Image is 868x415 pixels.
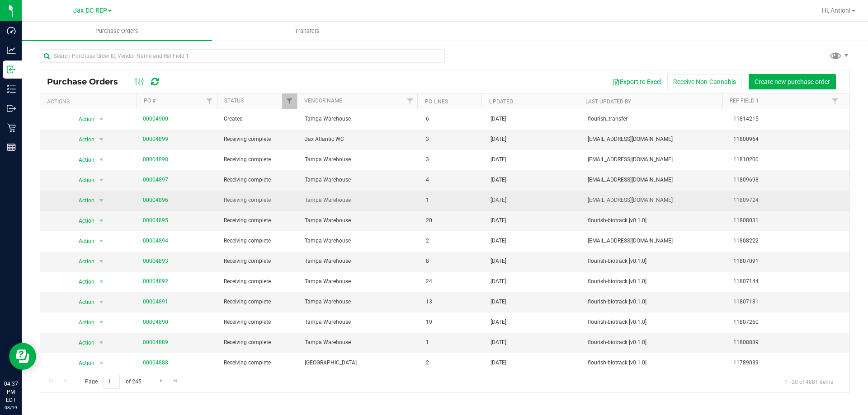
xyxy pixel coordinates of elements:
span: Receiving complete [224,196,294,205]
span: select [95,214,107,227]
span: select [95,357,107,369]
span: select [95,113,107,126]
span: 19 [426,318,480,326]
span: 4 [426,176,480,184]
span: [DATE] [491,155,506,164]
span: 11808222 [733,237,844,245]
a: PO Lines [425,98,448,105]
span: select [95,174,107,187]
span: [DATE] [491,298,506,306]
span: Action [71,174,95,187]
span: flourish_transfer [588,115,722,123]
span: 11809724 [733,196,844,205]
a: 00004890 [143,319,168,325]
span: 11807144 [733,277,844,286]
a: 00004895 [143,217,168,224]
input: Search Purchase Order ID, Vendor Name and Ref Field 1 [40,49,445,63]
inline-svg: Reports [7,143,16,152]
a: 00004891 [143,298,168,305]
iframe: Resource center [9,343,36,370]
span: Action [71,275,95,288]
span: Created [224,115,294,123]
span: Jax Atlantic WC [305,135,415,144]
a: Transfers [212,22,402,41]
span: select [95,255,107,268]
span: Tampa Warehouse [305,115,415,123]
span: flourish-biotrack [v0.1.0] [588,359,722,367]
span: [EMAIL_ADDRESS][DOMAIN_NAME] [588,155,722,164]
a: 00004892 [143,278,168,284]
span: 11814215 [733,115,844,123]
span: [DATE] [491,196,506,205]
span: [DATE] [491,135,506,144]
span: Tampa Warehouse [305,277,415,286]
span: Receiving complete [224,216,294,225]
span: Action [71,154,95,166]
span: [DATE] [491,338,506,347]
span: 13 [426,298,480,306]
span: select [95,235,107,247]
span: 3 [426,155,480,164]
span: [DATE] [491,176,506,184]
span: 1 [426,338,480,347]
span: Action [71,133,95,146]
button: Receive Non-Cannabis [667,74,742,89]
p: 08/19 [4,404,18,411]
span: Purchase Orders [47,77,127,87]
span: 11810200 [733,155,844,164]
span: Action [71,235,95,247]
span: flourish-biotrack [v0.1.0] [588,216,722,225]
span: flourish-biotrack [v0.1.0] [588,298,722,306]
span: [DATE] [491,115,506,123]
span: Receiving complete [224,338,294,347]
a: 00004889 [143,339,168,345]
button: Create new purchase order [749,74,836,89]
a: Ref Field 1 [730,98,759,104]
span: 3 [426,135,480,144]
a: 00004899 [143,136,168,142]
a: Updated [489,98,513,105]
span: Receiving complete [224,155,294,164]
span: 11809698 [733,176,844,184]
span: Action [71,296,95,308]
span: Tampa Warehouse [305,298,415,306]
a: Go to the next page [155,375,168,387]
span: 6 [426,115,480,123]
p: 04:37 PM EDT [4,380,18,404]
a: 00004888 [143,359,168,366]
span: Jax DC REP [73,7,107,14]
span: Tampa Warehouse [305,196,415,205]
a: 00004894 [143,238,168,244]
a: Filter [828,93,843,109]
inline-svg: Retail [7,123,16,132]
span: 2 [426,237,480,245]
a: PO # [144,98,156,104]
span: [DATE] [491,318,506,326]
span: flourish-biotrack [v0.1.0] [588,338,722,347]
span: select [95,316,107,329]
span: Tampa Warehouse [305,257,415,266]
a: Filter [202,93,217,109]
a: Purchase Orders [22,22,212,41]
span: Receiving complete [224,135,294,144]
a: 00004896 [143,197,168,203]
span: Tampa Warehouse [305,176,415,184]
span: [DATE] [491,359,506,367]
span: 1 - 20 of 4881 items [777,375,840,388]
span: Hi, Antion! [822,7,851,14]
a: 00004898 [143,156,168,163]
span: Action [71,357,95,369]
span: Receiving complete [224,176,294,184]
span: 11807260 [733,318,844,326]
span: select [95,275,107,288]
span: Tampa Warehouse [305,318,415,326]
span: 11807091 [733,257,844,266]
span: select [95,133,107,146]
span: Tampa Warehouse [305,155,415,164]
span: select [95,296,107,308]
span: Tampa Warehouse [305,338,415,347]
span: flourish-biotrack [v0.1.0] [588,277,722,286]
span: Action [71,113,95,126]
a: Filter [402,93,417,109]
span: Transfers [283,27,332,35]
